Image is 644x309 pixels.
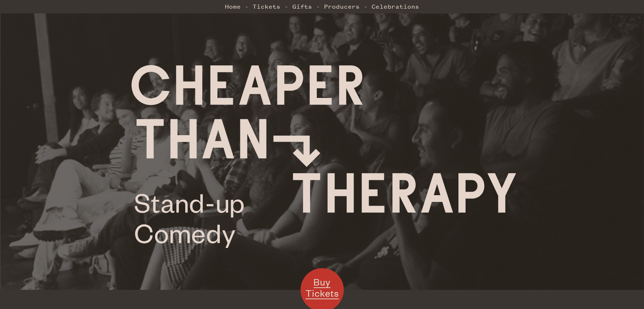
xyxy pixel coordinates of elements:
span: Buy Tickets [306,276,339,299]
img: Cheaper Than Therapy logo [132,65,516,248]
